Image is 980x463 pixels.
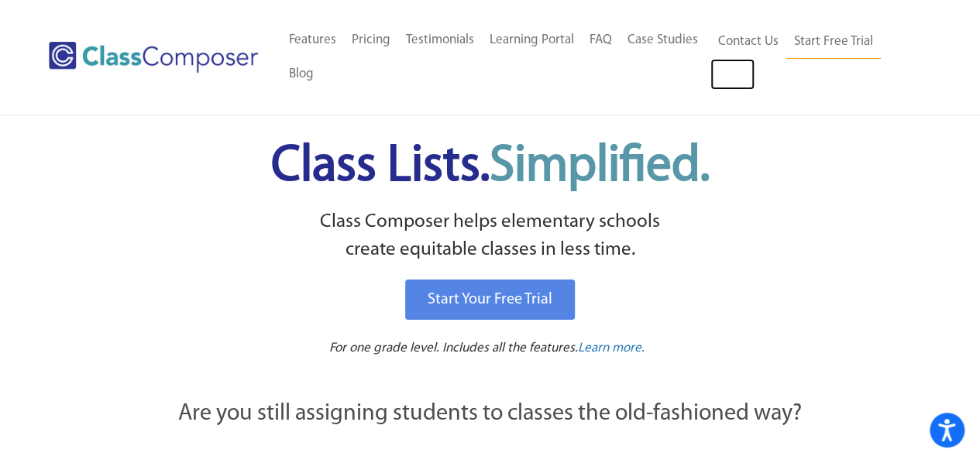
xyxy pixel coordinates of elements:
[398,23,482,57] a: Testimonials
[281,23,710,91] nav: Header Menu
[710,59,755,90] a: Log In
[582,23,620,57] a: FAQ
[578,339,645,358] a: Learn more.
[95,397,885,431] p: Are you still assigning students to classes the old-fashioned way?
[93,208,888,265] p: Class Composer helps elementary schools create equitable classes in less time.
[329,341,578,355] span: For one grade level. Includes all the features.
[428,292,552,307] span: Start Your Free Trial
[620,23,706,57] a: Case Studies
[490,142,710,192] span: Simplified.
[405,280,575,320] a: Start Your Free Trial
[344,23,398,57] a: Pricing
[49,42,258,73] img: Class Composer
[281,23,344,57] a: Features
[710,25,920,90] nav: Header Menu
[281,57,322,91] a: Blog
[482,23,582,57] a: Learning Portal
[271,142,710,192] span: Class Lists.
[786,25,881,60] a: Start Free Trial
[578,341,645,355] span: Learn more.
[710,25,786,59] a: Contact Us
